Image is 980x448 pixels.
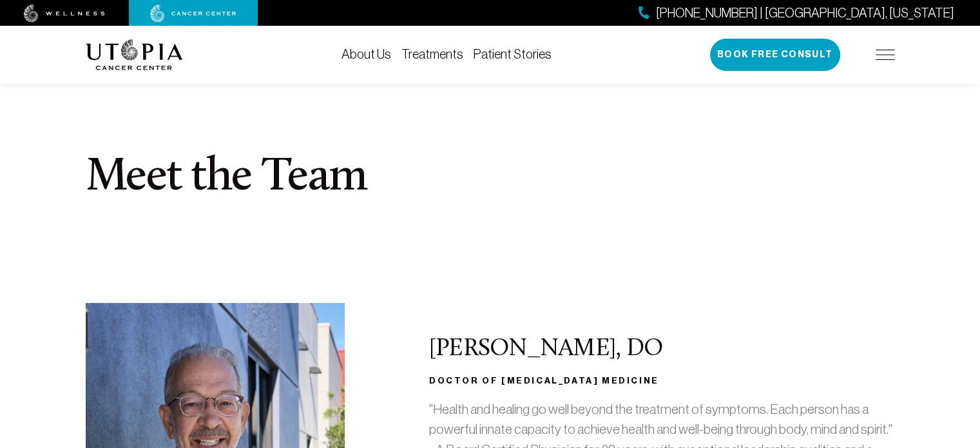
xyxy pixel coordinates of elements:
a: Patient Stories [474,47,552,61]
img: logo [86,39,183,70]
h1: Meet the Team [86,155,895,201]
a: About Us [341,47,391,61]
h3: Doctor of [MEDICAL_DATA] Medicine [429,373,895,389]
img: wellness [24,5,105,23]
span: [PHONE_NUMBER] | [GEOGRAPHIC_DATA], [US_STATE] [656,4,954,23]
button: Book Free Consult [710,39,840,71]
a: [PHONE_NUMBER] | [GEOGRAPHIC_DATA], [US_STATE] [639,4,954,23]
img: cancer center [150,5,236,23]
h2: [PERSON_NAME], DO [429,336,895,363]
a: Treatments [401,47,463,61]
img: icon-hamburger [876,50,895,60]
